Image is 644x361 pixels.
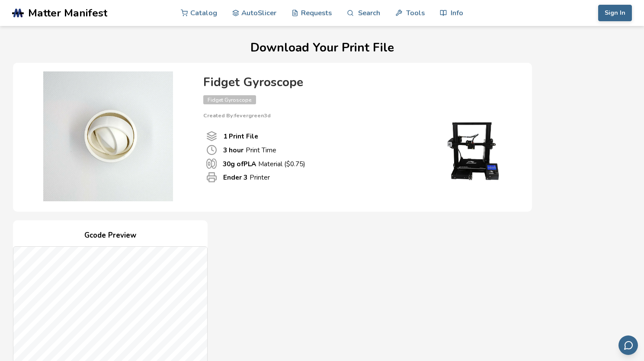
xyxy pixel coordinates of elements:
b: 1 Print File [223,132,258,141]
span: Matter Manifest [28,7,107,19]
b: 30 g of PLA [223,159,256,168]
span: Fidget Gyroscope [203,95,256,104]
img: Printer [428,119,515,184]
h4: Gcode Preview [13,229,208,242]
p: Print Time [223,145,276,155]
p: Created By: fevergreen3d [203,113,515,119]
b: 3 hour [223,145,244,155]
img: Product [22,71,195,201]
span: Material Used [206,158,217,169]
button: Sign In [598,5,632,21]
h1: Download Your Print File [13,41,631,55]
h4: Fidget Gyroscope [203,76,515,89]
button: Send feedback via email [618,335,638,355]
span: Printer [206,172,217,183]
span: Print Time [206,145,217,155]
p: Printer [223,173,270,182]
p: Material ($ 0.75 ) [223,159,305,168]
b: Ender 3 [223,173,247,182]
span: Number Of Print files [206,131,217,142]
